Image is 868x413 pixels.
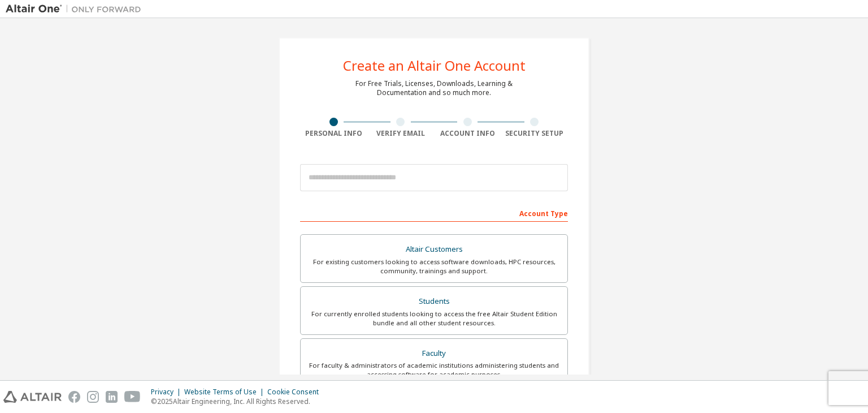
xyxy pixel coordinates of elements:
[307,309,561,328] div: For currently enrolled students looking to access the free Altair Student Edition bundle and all ...
[307,361,561,379] div: For faculty & administrators of academic institutions administering students and accessing softwa...
[307,242,561,257] div: Altair Customers
[307,346,561,362] div: Faculty
[300,129,367,138] div: Personal Info
[355,79,513,97] div: For Free Trials, Licenses, Downloads, Learning & Documentation and so much more.
[434,129,501,138] div: Account Info
[367,129,435,138] div: Verify Email
[124,391,141,403] img: youtube.svg
[267,388,325,397] div: Cookie Consent
[106,391,118,403] img: linkedin.svg
[307,257,561,276] div: For existing customers looking to access software downloads, HPC resources, community, trainings ...
[501,129,568,138] div: Security Setup
[87,391,99,403] img: instagram.svg
[343,59,526,72] div: Create an Altair One Account
[3,391,62,403] img: altair_logo.svg
[184,388,267,397] div: Website Terms of Use
[300,204,568,222] div: Account Type
[6,3,147,15] img: Altair One
[151,388,184,397] div: Privacy
[68,391,80,403] img: facebook.svg
[151,397,325,406] p: © 2025 Altair Engineering, Inc. All Rights Reserved.
[307,294,561,309] div: Students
